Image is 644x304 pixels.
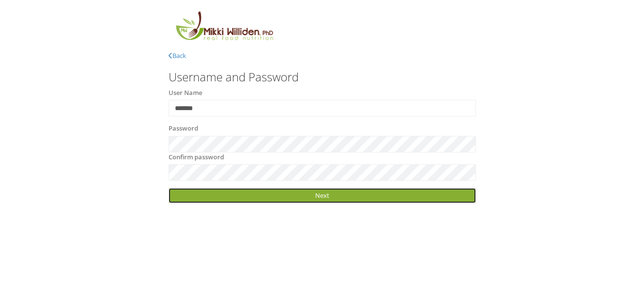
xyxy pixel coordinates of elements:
[169,51,186,60] a: Back
[169,88,202,98] label: User Name
[169,188,476,203] a: Next
[169,124,198,133] label: Password
[169,71,476,83] h3: Username and Password
[169,152,224,162] label: Confirm password
[169,10,280,46] img: MikkiLogoMain.png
